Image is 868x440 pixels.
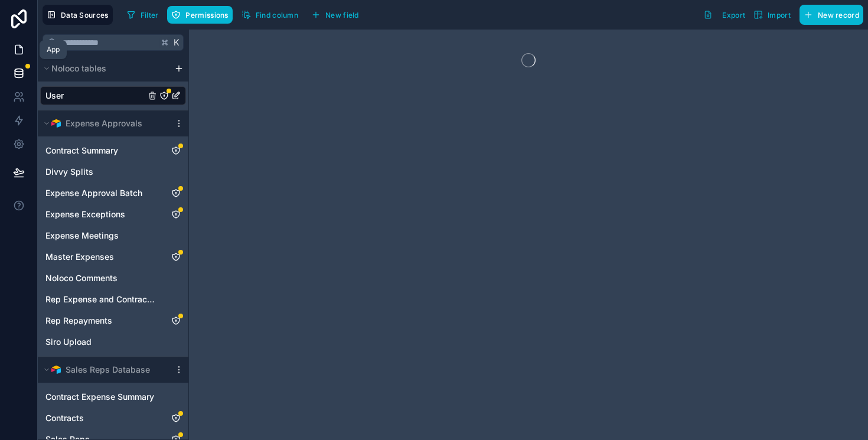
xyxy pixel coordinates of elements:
div: App [47,45,60,54]
a: Permissions [167,6,237,24]
span: Filter [141,11,159,19]
span: New field [325,11,359,19]
span: New record [818,11,859,19]
button: Find column [237,6,302,24]
button: Permissions [167,6,232,24]
span: Find column [256,11,298,19]
button: Data Sources [43,5,113,25]
button: Export [699,5,749,25]
span: Export [722,11,745,19]
button: New record [800,5,863,25]
button: Import [749,5,795,25]
span: Data Sources [61,11,109,19]
span: K [172,38,181,47]
span: Import [768,11,791,19]
button: New field [307,6,363,24]
button: Filter [122,6,163,24]
span: Permissions [185,11,228,19]
a: New record [795,5,863,25]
